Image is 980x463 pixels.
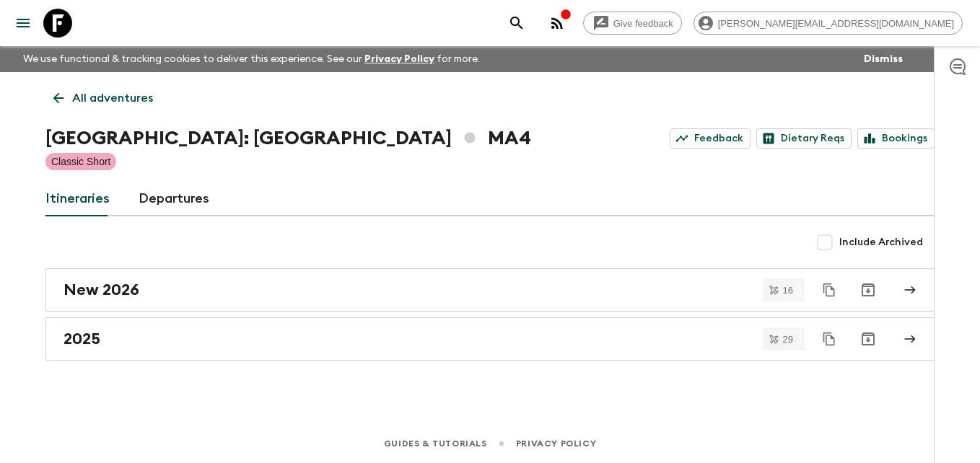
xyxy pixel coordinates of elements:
button: Duplicate [816,326,842,352]
p: Classic Short [51,154,110,169]
h2: 2025 [64,330,100,348]
a: Bookings [857,128,935,149]
a: All adventures [45,84,161,113]
span: Give feedback [605,18,681,29]
a: Feedback [670,128,751,149]
button: menu [9,9,38,38]
p: We use functional & tracking cookies to deliver this experience. See our for more. [17,46,486,72]
a: Privacy Policy [516,436,596,451]
span: Include Archived [839,235,923,250]
h1: [GEOGRAPHIC_DATA]: [GEOGRAPHIC_DATA] MA4 [45,124,531,153]
p: All adventures [72,89,153,107]
button: Dismiss [860,49,906,69]
span: 29 [774,335,802,344]
span: 16 [774,286,802,295]
a: New 2026 [45,268,935,312]
a: Itineraries [45,182,110,216]
button: Archive [854,325,883,353]
a: Privacy Policy [364,54,434,64]
div: [PERSON_NAME][EMAIL_ADDRESS][DOMAIN_NAME] [694,12,963,35]
a: Guides & Tutorials [384,436,487,451]
button: Archive [854,275,883,304]
span: [PERSON_NAME][EMAIL_ADDRESS][DOMAIN_NAME] [710,18,962,29]
h2: New 2026 [64,281,139,299]
a: Dietary Reqs [756,128,852,149]
a: Give feedback [583,12,682,35]
a: Departures [139,182,209,216]
button: Duplicate [816,277,842,303]
button: search adventures [502,9,531,38]
a: 2025 [45,317,935,361]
